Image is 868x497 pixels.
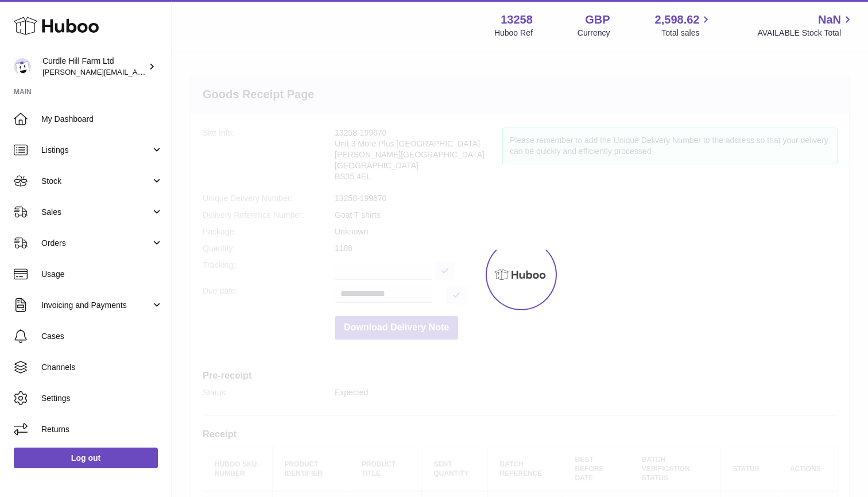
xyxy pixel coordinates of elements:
[42,56,146,78] div: Curdle Hill Farm Ltd
[41,300,151,311] span: Invoicing and Payments
[41,269,163,280] span: Usage
[41,114,163,125] span: My Dashboard
[757,12,854,38] a: NaN AVAILABLE Stock Total
[41,145,151,156] span: Listings
[41,176,151,187] span: Stock
[14,58,31,75] img: miranda@diddlysquatfarmshop.com
[661,28,712,38] span: Total sales
[494,28,533,38] div: Huboo Ref
[41,238,151,249] span: Orders
[41,393,163,404] span: Settings
[41,424,163,435] span: Returns
[655,12,700,28] span: 2,598.62
[14,448,158,468] a: Log out
[578,28,610,38] div: Currency
[818,12,841,28] span: NaN
[757,28,854,38] span: AVAILABLE Stock Total
[41,207,151,218] span: Sales
[42,67,230,76] span: [PERSON_NAME][EMAIL_ADDRESS][DOMAIN_NAME]
[41,331,163,342] span: Cases
[501,12,533,28] strong: 13258
[41,362,163,373] span: Channels
[585,12,610,28] strong: GBP
[655,12,713,38] a: 2,598.62 Total sales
